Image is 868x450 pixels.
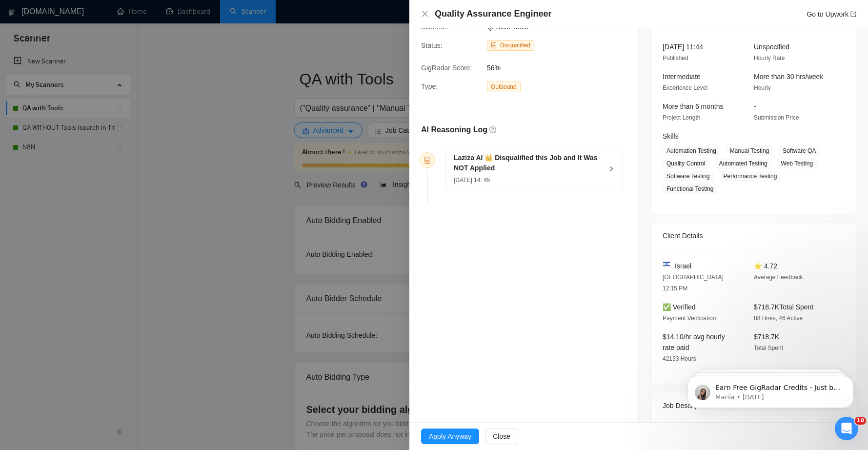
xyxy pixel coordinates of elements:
span: More than 6 months [663,102,724,110]
span: $718.7K Total Spent [754,303,813,311]
span: right [608,166,614,172]
div: Job Description [663,392,844,419]
span: Software Testing [663,171,714,182]
span: [DATE] 14: 45 [454,177,490,184]
span: robot [491,42,497,48]
span: Performance Testing [720,171,781,182]
span: 10 [855,417,866,425]
h5: Laziza AI 👑 Disqualified this Job and It Was NOT Applied [454,153,603,173]
span: Status: [421,41,443,49]
span: Hourly [754,84,771,91]
span: Submission Price [754,114,799,121]
span: Automation Testing [663,145,720,156]
button: Close [485,429,518,444]
span: [GEOGRAPHIC_DATA] 12:15 PM [663,274,724,292]
span: Israel [675,261,691,271]
span: Web Testing [777,158,817,169]
span: question-circle [489,126,496,133]
span: Type: [421,82,438,90]
span: ⭐ 4.72 [754,262,777,270]
span: Intermediate [663,73,701,81]
span: Automated Testing [715,158,771,169]
span: Experience Level [663,84,707,91]
h5: AI Reasoning Log [421,124,487,136]
span: Average Feedback [754,274,803,281]
span: Outbound [487,82,521,92]
span: Software QA [779,145,820,156]
span: $718.7K [754,333,779,341]
span: Close [493,431,510,442]
span: 56% [487,62,633,73]
span: - [754,102,756,110]
div: Client Details [663,223,844,249]
button: Close [421,10,429,18]
span: Unspecified [754,43,789,51]
span: Skills [663,132,679,140]
span: GigRadar Score: [421,64,472,72]
span: Apply Anyway [429,431,471,442]
a: Go to Upworkexport [807,10,856,18]
span: Published [663,55,688,61]
button: Apply Anyway [421,429,479,444]
span: Hourly Rate [754,55,785,61]
span: Quality Control [663,158,709,169]
span: [DATE] 11:44 [663,43,703,51]
h4: Quality Assurance Engineer [435,8,551,20]
span: robot [424,157,431,164]
span: $14.10/hr avg hourly rate paid [663,333,725,351]
span: Payment Verification [663,315,716,322]
iframe: Intercom live chat [835,417,858,440]
span: Manual Testing [726,145,773,156]
span: Disqualified [500,42,530,49]
span: Total Spent [754,345,783,351]
span: 88 Hires, 46 Active [754,315,803,322]
span: ✅ Verified [663,303,696,311]
iframe: Intercom notifications message [673,355,868,424]
img: 🇮🇱 [663,261,670,267]
span: Project Length [663,114,700,121]
span: More than 30 hrs/week [754,73,823,81]
span: export [850,11,856,17]
span: Functional Testing [663,184,718,194]
span: 42133 Hours [663,355,696,362]
span: close [421,10,429,18]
